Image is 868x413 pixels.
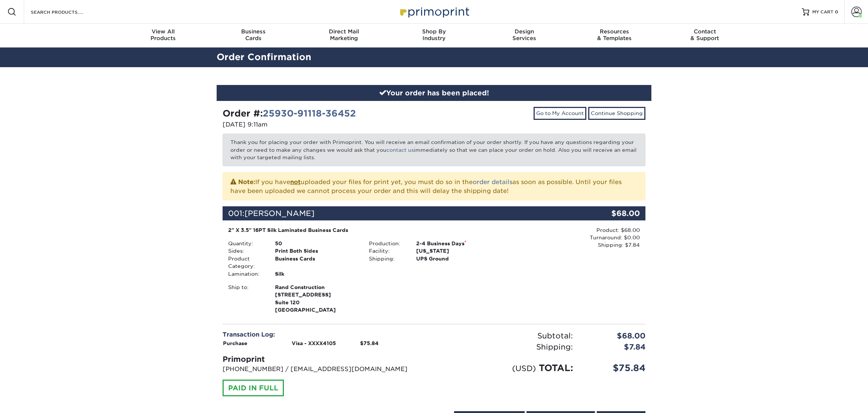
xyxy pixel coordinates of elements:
[208,28,299,42] div: Cards
[263,108,356,119] a: 25930-91118-36452
[386,147,414,153] a: contact us
[434,330,579,341] div: Subtotal:
[299,28,389,35] span: Direct Mail
[579,330,651,341] div: $68.00
[118,24,208,47] a: View AllProducts
[118,28,208,35] span: View All
[275,283,358,291] span: Rand Construction
[223,108,356,119] strong: Order #:
[534,107,586,119] a: Go to My Account
[208,24,299,47] a: BusinessCards
[569,28,660,42] div: & Templates
[223,120,428,129] p: [DATE] 9:11am
[479,24,569,47] a: DesignServices
[223,354,428,365] div: Primoprint
[512,364,536,373] small: (USD)
[269,270,363,278] div: Silk
[223,283,269,314] div: Ship to:
[588,107,645,119] a: Continue Shopping
[579,361,651,375] div: $75.84
[835,9,838,14] span: 0
[473,178,512,186] a: order details
[223,134,645,166] p: Thank you for placing your order with Primoprint. You will receive an email confirmation of your ...
[411,240,505,247] div: 2-4 Business Days
[223,330,428,339] div: Transaction Log:
[479,28,569,35] span: Design
[389,28,479,42] div: Industry
[217,85,651,101] div: Your order has been placed!
[292,340,336,346] strong: Visa - XXXX4105
[360,340,379,346] strong: $75.84
[363,240,410,247] div: Production:
[275,299,358,306] span: Suite 120
[575,206,645,220] div: $68.00
[411,255,505,262] div: UPS Ground
[389,28,479,35] span: Shop By
[223,380,284,397] div: PAID IN FULL
[299,24,389,47] a: Direct MailMarketing
[223,365,428,374] p: [PHONE_NUMBER] / [EMAIL_ADDRESS][DOMAIN_NAME]
[275,283,358,313] strong: [GEOGRAPHIC_DATA]
[569,24,660,47] a: Resources& Templates
[208,28,299,35] span: Business
[299,28,389,42] div: Marketing
[660,28,750,35] span: Contact
[244,209,314,218] span: [PERSON_NAME]
[223,255,269,270] div: Product Category:
[269,247,363,255] div: Print Both Sides
[812,9,833,15] span: MY CART
[118,28,208,42] div: Products
[363,255,410,262] div: Shipping:
[238,178,255,186] strong: Note:
[30,7,103,16] input: SEARCH PRODUCTS.....
[211,50,657,64] h2: Order Confirmation
[505,226,640,249] div: Product: $68.00 Turnaround: $0.00 Shipping: $7.84
[389,24,479,47] a: Shop ByIndustry
[434,341,579,353] div: Shipping:
[269,255,363,270] div: Business Cards
[230,177,638,196] p: If you have uploaded your files for print yet, you must do so in the as soon as possible. Until y...
[363,247,410,255] div: Facility:
[579,341,651,353] div: $7.84
[223,240,269,247] div: Quantity:
[539,363,573,373] span: TOTAL:
[275,291,358,298] span: [STREET_ADDRESS]
[397,4,471,20] img: Primoprint
[479,28,569,42] div: Services
[660,24,750,47] a: Contact& Support
[569,28,660,35] span: Resources
[269,240,363,247] div: 50
[223,247,269,255] div: Sides:
[223,340,247,346] strong: Purchase
[228,226,499,234] div: 2" X 3.5" 16PT Silk Laminated Business Cards
[660,28,750,42] div: & Support
[223,206,575,220] div: 001:
[223,270,269,278] div: Lamination:
[411,247,505,255] div: [US_STATE]
[290,178,301,186] b: not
